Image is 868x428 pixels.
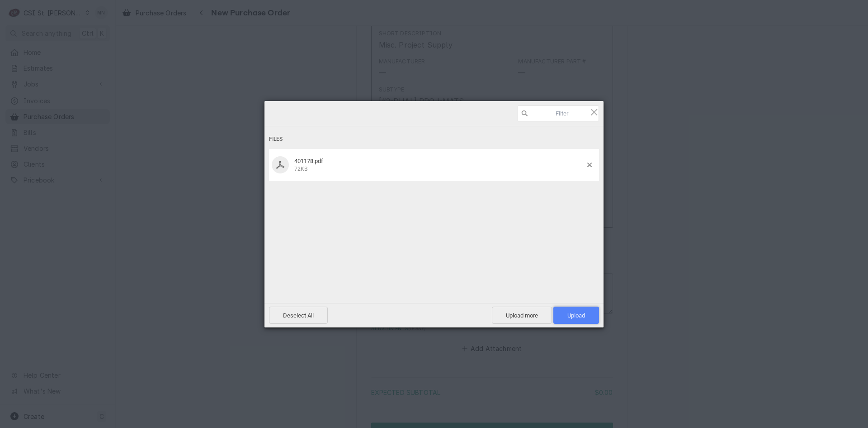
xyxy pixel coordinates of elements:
span: Upload more [492,307,552,324]
span: Click here or hit ESC to close picker [589,107,599,117]
span: 72KB [294,166,307,172]
span: Deselect All [269,307,328,324]
span: Upload [567,312,585,319]
div: 401178.pdf [292,158,587,173]
span: Upload [553,307,599,324]
input: Filter [518,106,599,121]
div: Files [269,131,599,148]
span: 401178.pdf [294,158,323,164]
